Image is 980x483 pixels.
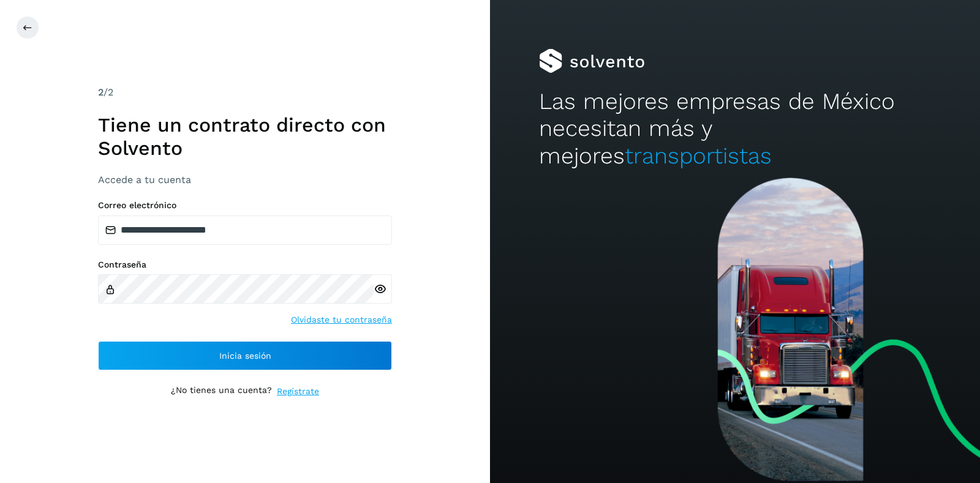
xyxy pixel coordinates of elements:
p: ¿No tienes una cuenta? [171,385,272,398]
label: Correo electrónico [98,200,392,211]
h3: Accede a tu cuenta [98,174,392,185]
span: Inicia sesión [219,351,271,360]
span: transportistas [625,143,772,169]
div: /2 [98,85,392,100]
a: Regístrate [277,385,319,398]
h2: Las mejores empresas de México necesitan más y mejores [539,88,931,170]
button: Inicia sesión [98,341,392,370]
a: Olvidaste tu contraseña [291,313,392,326]
span: 2 [98,86,104,98]
h1: Tiene un contrato directo con Solvento [98,113,392,160]
label: Contraseña [98,260,392,270]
